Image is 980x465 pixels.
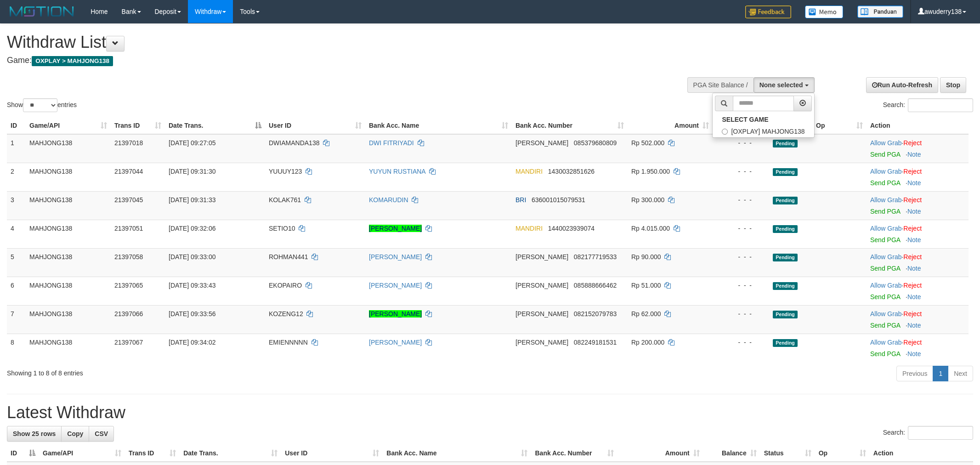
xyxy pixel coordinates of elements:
th: Action [870,445,973,462]
span: 21397058 [114,253,143,261]
td: 1 [7,134,26,163]
div: - - - [716,167,765,176]
span: [PERSON_NAME] [515,282,568,289]
input: Search: [908,98,973,112]
span: CSV [95,430,108,437]
a: CSV [89,426,114,442]
span: EKOPAIRO [269,282,302,289]
label: Search: [883,98,973,112]
td: MAHJONG138 [26,305,111,334]
span: Copy 082152079783 to clipboard [574,310,617,318]
span: Pending [773,225,798,233]
span: [DATE] 09:31:33 [169,196,215,204]
span: Rp 502.000 [631,139,664,147]
a: [PERSON_NAME] [369,225,422,232]
td: MAHJONG138 [26,334,111,362]
a: Note [907,208,921,215]
span: Copy 082249181531 to clipboard [574,339,617,346]
td: · [867,220,969,248]
th: Amount: activate to sort column ascending [617,445,703,462]
span: Copy 085379680809 to clipboard [574,139,617,147]
input: Search: [908,426,973,440]
span: MANDIRI [515,168,543,175]
a: [PERSON_NAME] [369,339,422,346]
a: Send PGA [870,322,900,329]
span: · [870,339,903,346]
span: Show 25 rows [13,430,56,437]
span: Copy [67,430,83,437]
a: [PERSON_NAME] [369,253,422,261]
a: Allow Grab [870,310,901,318]
td: · [867,305,969,334]
a: Reject [903,310,922,318]
img: panduan.png [857,6,903,18]
div: - - - [716,195,765,204]
a: DWI FITRIYADI [369,139,414,147]
div: Showing 1 to 8 of 8 entries [7,365,402,378]
a: Reject [903,253,922,261]
span: Rp 90.000 [631,253,661,261]
img: Button%20Memo.svg [805,6,844,18]
span: · [870,253,903,261]
a: Note [907,322,921,329]
a: 1 [933,366,948,381]
span: [DATE] 09:33:00 [169,253,215,261]
span: EMIENNNNN [269,339,308,346]
span: [PERSON_NAME] [515,253,568,261]
span: Copy 085888666462 to clipboard [574,282,617,289]
td: MAHJONG138 [26,191,111,220]
img: Feedback.jpg [745,6,791,18]
th: Op: activate to sort column ascending [812,117,867,134]
td: 2 [7,163,26,191]
span: Pending [773,339,798,347]
span: · [870,139,903,147]
a: Reject [903,139,922,147]
span: Pending [773,311,798,318]
td: MAHJONG138 [26,220,111,248]
img: MOTION_logo.png [7,5,77,18]
span: 21397045 [114,196,143,204]
span: Copy 636001015079531 to clipboard [532,196,585,204]
span: KOLAK761 [269,196,301,204]
b: SELECT GAME [722,116,768,123]
span: None selected [759,81,803,89]
a: Allow Grab [870,282,901,289]
a: Note [907,151,921,158]
div: - - - [716,281,765,290]
a: [PERSON_NAME] [369,282,422,289]
th: Date Trans.: activate to sort column descending [165,117,265,134]
h4: Game: [7,56,644,65]
label: Search: [883,426,973,440]
span: · [870,168,903,175]
th: Trans ID: activate to sort column ascending [125,445,180,462]
th: User ID: activate to sort column ascending [265,117,365,134]
th: Trans ID: activate to sort column ascending [111,117,165,134]
th: Bank Acc. Name: activate to sort column ascending [383,445,531,462]
a: Allow Grab [870,139,901,147]
a: [PERSON_NAME] [369,310,422,318]
a: Note [907,265,921,272]
th: Op: activate to sort column ascending [815,445,870,462]
a: Reject [903,168,922,175]
span: · [870,196,903,204]
h1: Withdraw List [7,33,644,51]
span: DWIAMANDA138 [269,139,319,147]
span: OXPLAY > MAHJONG138 [32,56,113,66]
td: MAHJONG138 [26,163,111,191]
td: 3 [7,191,26,220]
td: 6 [7,277,26,305]
a: Run Auto-Refresh [866,77,938,93]
th: Bank Acc. Number: activate to sort column ascending [512,117,628,134]
a: Reject [903,339,922,346]
a: Next [948,366,973,381]
div: - - - [716,309,765,318]
a: Allow Grab [870,253,901,261]
a: SELECT GAME [713,113,814,125]
a: Note [907,236,921,244]
span: Pending [773,140,798,147]
a: Note [907,293,921,301]
div: - - - [716,252,765,261]
th: ID: activate to sort column descending [7,445,39,462]
a: KOMARUDIN [369,196,408,204]
span: Copy 1440023939074 to clipboard [548,225,595,232]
